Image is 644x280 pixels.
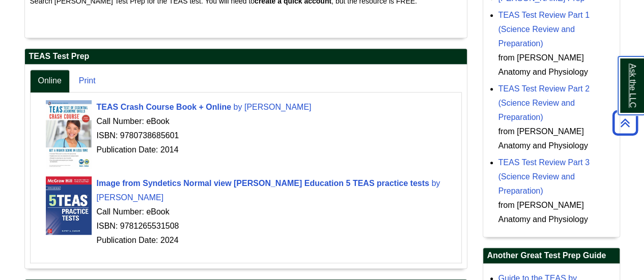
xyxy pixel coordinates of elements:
a: TEAS Test Review Part 1 (Science Review and Preparation) [498,11,590,48]
span: Image from Syndetics Normal view [PERSON_NAME] Education 5 TEAS practice tests [97,179,430,188]
a: Cover Art TEAS Crash Course Book + Online by [PERSON_NAME] [97,103,312,111]
a: Cover Art Image from Syndetics Normal view [PERSON_NAME] Education 5 TEAS practice tests by [PERS... [97,179,440,202]
div: from [PERSON_NAME] Anatomy and Physiology [498,198,614,227]
h2: Another Great Test Prep Guide [483,248,620,264]
span: [PERSON_NAME] [97,193,164,202]
a: TEAS Test Review Part 3 (Science Review and Preparation) [498,158,590,195]
img: Cover Art [46,176,92,235]
div: Call Number: eBook [46,205,456,219]
a: TEAS Test Review Part 2 (Science Review and Preparation) [498,84,590,121]
a: Print [71,70,104,92]
div: Call Number: eBook [46,114,456,129]
a: Online [30,70,70,92]
span: by [233,103,242,111]
a: Back to Top [609,116,641,130]
span: by [431,179,440,188]
img: Cover Art [46,100,92,169]
div: from [PERSON_NAME] Anatomy and Physiology [498,51,614,79]
h2: TEAS Test Prep [25,49,467,65]
div: Publication Date: 2024 [46,233,456,247]
span: TEAS Crash Course Book + Online [97,103,232,111]
span: [PERSON_NAME] [244,103,312,111]
div: Publication Date: 2014 [46,143,456,157]
div: ISBN: 9781265531508 [46,219,456,233]
div: from [PERSON_NAME] Anatomy and Physiology [498,125,614,153]
div: ISBN: 9780738685601 [46,129,456,143]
